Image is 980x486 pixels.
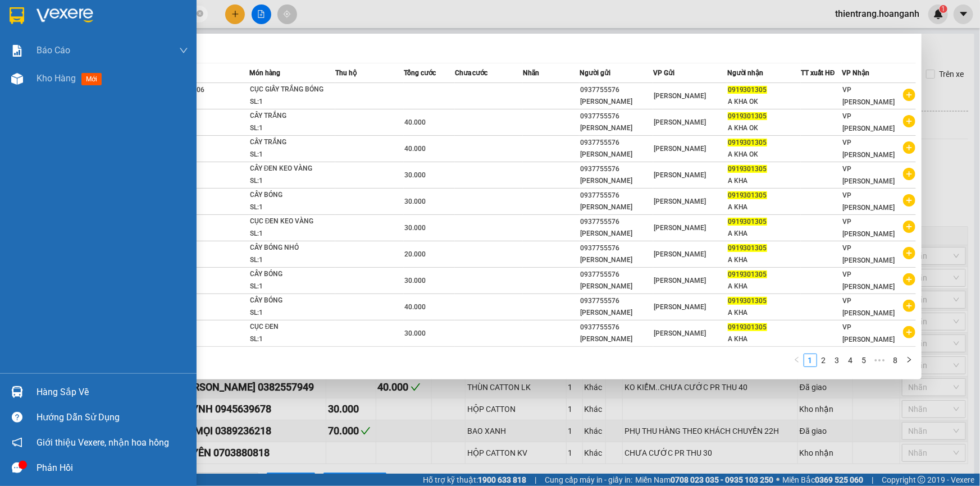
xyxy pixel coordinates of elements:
span: Người nhận [727,69,764,77]
a: 4 [845,354,857,366]
span: plus-circle [903,300,915,312]
div: CỤC ĐEN KEO VÀNG [250,216,334,228]
span: 0919301305 [728,165,767,173]
span: question-circle [12,412,22,423]
span: 30.000 [404,277,426,285]
div: CÂY TRẮNG [250,136,334,149]
img: warehouse-icon [11,73,23,85]
span: Giới thiệu Vexere, nhận hoa hồng [37,435,169,450]
div: CÂY BÓNG [250,189,334,201]
li: 1 [804,354,817,367]
div: [PERSON_NAME] [580,307,653,319]
div: A KHA [728,254,800,266]
div: [PERSON_NAME] [580,254,653,266]
span: 0919301305 [728,270,767,278]
span: [PERSON_NAME] [654,329,706,337]
span: VP [PERSON_NAME] [842,297,895,317]
a: 2 [818,354,830,366]
div: [PERSON_NAME] [580,122,653,134]
span: Nhãn [523,69,539,77]
span: plus-circle [903,221,915,233]
div: A KHA OK [728,122,800,134]
span: VP Gửi [653,69,674,77]
span: [PERSON_NAME] [654,250,706,258]
span: [PERSON_NAME] [654,92,706,100]
span: 0919301305 [728,323,767,331]
li: Next Page [902,354,916,367]
span: 40.000 [404,118,426,126]
div: SL: 1 [250,281,334,293]
span: 40.000 [404,303,426,311]
span: 0919301305 [728,86,767,94]
span: notification [12,437,22,448]
span: plus-circle [903,89,915,101]
div: 0937755576 [580,216,653,228]
span: plus-circle [903,168,915,180]
div: CÂY BÓNG [250,268,334,281]
div: A KHA [728,228,800,240]
span: Món hàng [249,69,280,77]
span: Người gửi [580,69,610,77]
li: 3 [831,354,844,367]
span: 0919301305 [728,297,767,305]
div: 0937755576 [580,295,653,307]
a: 3 [831,354,844,366]
span: Chưa cước [455,69,488,77]
div: 0937755576 [580,111,653,122]
div: [PERSON_NAME] [580,201,653,213]
div: [PERSON_NAME] [580,149,653,161]
span: [PERSON_NAME] [654,277,706,285]
span: message [12,462,22,473]
span: 0919301305 [728,112,767,120]
span: plus-circle [903,247,915,259]
div: 0937755576 [580,163,653,175]
span: TT xuất HĐ [801,69,835,77]
div: Hướng dẫn sử dụng [37,409,188,426]
div: SL: 1 [250,201,334,214]
div: 0937755576 [580,137,653,149]
div: A KHA [728,175,800,187]
div: [PERSON_NAME] [580,96,653,108]
div: Phản hồi [37,460,188,476]
span: [PERSON_NAME] [654,118,706,126]
div: CỤC ĐEN [250,321,334,333]
span: 0919301305 [728,191,767,199]
span: [PERSON_NAME] [654,198,706,205]
div: [PERSON_NAME] [580,281,653,292]
div: CỤC GIẤY TRẮNG BÓNG [250,84,334,96]
li: 4 [844,354,858,367]
div: A KHA OK [728,149,800,161]
span: plus-circle [903,273,915,286]
span: right [906,356,913,363]
div: 0937755576 [580,84,653,96]
span: 30.000 [404,171,426,179]
span: VP Nhận [842,69,869,77]
span: 0919301305 [728,139,767,146]
span: close-circle [197,9,203,20]
div: SL: 1 [250,122,334,135]
div: [PERSON_NAME] [580,228,653,240]
span: 0919301305 [728,218,767,226]
span: [PERSON_NAME] [654,224,706,232]
span: VP [PERSON_NAME] [842,86,895,106]
div: A KHA [728,307,800,319]
div: CÂY TRẮNG [250,110,334,122]
li: 2 [817,354,831,367]
span: plus-circle [903,194,915,207]
span: 30.000 [404,198,426,205]
span: 0919301305 [728,244,767,252]
li: 8 [889,354,902,367]
span: 20.000 [404,250,426,258]
img: warehouse-icon [11,386,23,398]
div: [PERSON_NAME] [580,333,653,345]
div: Hàng sắp về [37,384,188,401]
span: VP [PERSON_NAME] [842,165,895,185]
span: VP [PERSON_NAME] [842,139,895,159]
span: VP [PERSON_NAME] [842,244,895,264]
div: [PERSON_NAME] [580,175,653,187]
span: Tổng cước [404,69,436,77]
span: Báo cáo [37,43,70,57]
div: SL: 1 [250,149,334,161]
div: SL: 1 [250,228,334,240]
div: SL: 1 [250,175,334,187]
